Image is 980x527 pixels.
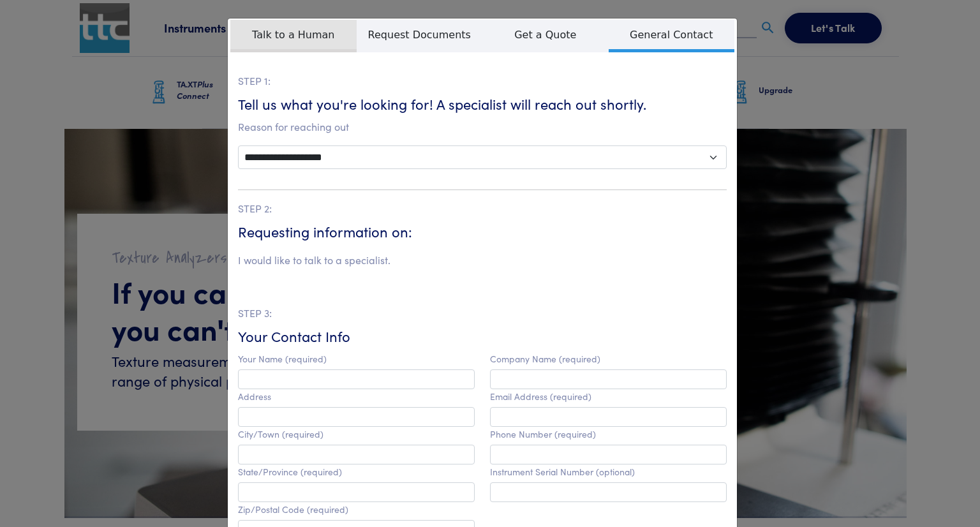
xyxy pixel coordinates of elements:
[482,20,609,49] span: Get a Quote
[238,222,727,242] h6: Requesting information on:
[238,391,271,402] label: Address
[490,391,591,402] label: Email Address (required)
[238,94,727,114] h6: Tell us what you're looking for! A specialist will reach out shortly.
[238,504,348,515] label: Zip/Postal Code (required)
[238,200,727,217] p: STEP 2:
[238,119,727,135] p: Reason for reaching out
[357,20,483,49] span: Request Documents
[238,466,342,477] label: State/Province (required)
[238,73,727,89] p: STEP 1:
[609,20,735,52] span: General Contact
[238,327,727,346] h6: Your Contact Info
[238,429,323,440] label: City/Town (required)
[238,353,327,364] label: Your Name (required)
[490,466,635,477] label: Instrument Serial Number (optional)
[490,429,596,440] label: Phone Number (required)
[238,305,727,322] p: STEP 3:
[490,353,600,364] label: Company Name (required)
[238,252,390,269] li: I would like to talk to a specialist.
[230,20,357,52] span: Talk to a Human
